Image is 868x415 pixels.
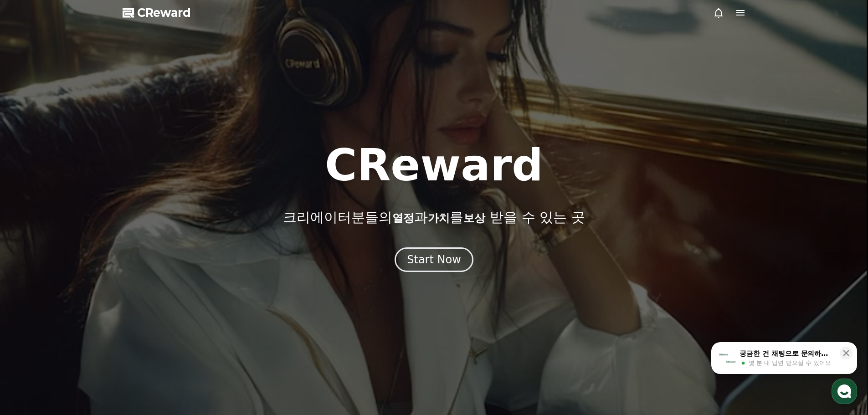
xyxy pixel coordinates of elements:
[137,5,191,20] span: CReward
[123,5,191,20] a: CReward
[407,252,461,267] div: Start Now
[325,143,543,187] h1: CReward
[392,212,414,225] span: 열정
[463,212,485,225] span: 보상
[428,212,450,225] span: 가치
[395,247,473,272] button: Start Now
[395,256,473,265] a: Start Now
[283,209,585,225] p: 크리에이터분들의 과 를 받을 수 있는 곳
